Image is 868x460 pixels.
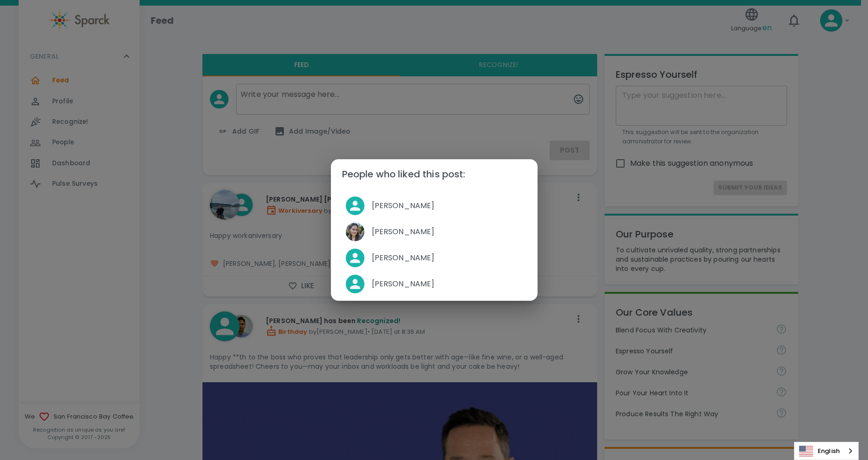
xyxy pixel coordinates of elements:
img: Picture of Mackenzie Vega [346,223,364,241]
aside: Language selected: English [794,442,859,460]
div: Language [794,442,859,460]
a: English [794,442,858,460]
div: [PERSON_NAME] [338,193,530,219]
div: [PERSON_NAME] [338,271,530,297]
span: [PERSON_NAME] [372,200,523,211]
div: [PERSON_NAME] [338,245,530,271]
h2: People who liked this post: [331,159,538,189]
span: [PERSON_NAME] [372,278,523,290]
div: Picture of Mackenzie Vega[PERSON_NAME] [338,219,530,245]
span: [PERSON_NAME] [372,252,523,264]
span: [PERSON_NAME] [372,226,523,237]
